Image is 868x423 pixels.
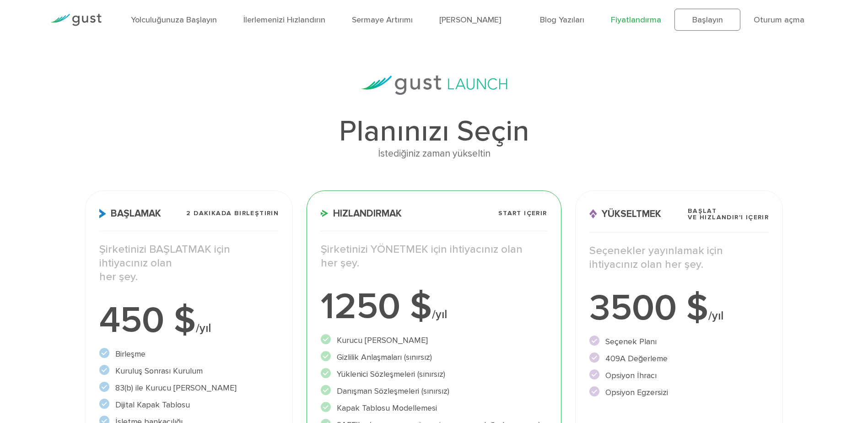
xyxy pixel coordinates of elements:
font: Opsiyon İhracı [605,371,657,380]
font: Yükseltmek [602,209,661,219]
font: Dijital Kapak Tablosu [115,400,190,410]
div: 1250 $ [321,288,547,325]
font: Başlamak [111,209,161,218]
span: /yıl [432,308,447,321]
img: Simgeyi Yükselt [589,209,597,219]
font: 409A Değerleme [605,354,668,363]
a: Fiyatlandırma [611,15,661,25]
font: Kuruluş Sonrası Kurulum [115,366,203,376]
img: gust-launch-logos.svg [361,76,507,95]
font: Kurucu [PERSON_NAME] [337,336,428,345]
a: Oturum açma [754,15,804,25]
p: Şirketinizi YÖNETMEK için ihtiyacınız olan her şey. [321,243,547,270]
img: Hızlandır Simgesi [321,210,329,217]
font: Seçenek Planı [605,337,657,347]
span: 2 Dakikada Birleştirin [186,210,279,217]
font: 83(b) ile Kurucu [PERSON_NAME] [115,383,237,393]
img: Başlangıç Simgesi X2 [99,209,106,218]
font: Kapak Tablosu Modellemesi [337,403,437,413]
span: /yıl [708,309,723,323]
a: Blog Yazıları [540,15,584,25]
span: START içerir [498,210,547,217]
a: Başlayın [674,9,740,31]
a: İlerlemenizi Hızlandırın [243,15,325,25]
font: Yüklenici Sözleşmeleri (sınırsız) [337,369,445,379]
h1: Planınızı Seçin [85,117,783,146]
span: /yıl [196,321,211,335]
font: Gizlilik Anlaşmaları (sınırsız) [337,352,432,362]
div: 450 $ [99,302,279,339]
div: 3500 $ [589,290,769,326]
div: İstediğiniz zaman yükseltin [85,146,783,162]
font: Hızlandırmak [333,209,402,218]
p: Seçenekler yayınlamak için ihtiyacınız olan her şey. [589,244,769,271]
font: Birleşme [115,349,146,359]
font: Danışman Sözleşmeleri (sınırsız) [337,386,449,396]
a: Sermaye Artırımı [352,15,413,25]
font: Opsiyon Egzersizi [605,388,668,397]
span: BAŞLAT ve HIZLANDIR'ı içerir [688,208,769,221]
p: Şirketinizi BAŞLATMAK için ihtiyacınız olan her şey. [99,243,279,284]
a: [PERSON_NAME] [439,15,501,25]
img: Gust Logosu [50,14,102,26]
a: Yolculuğunuza Başlayın [131,15,217,25]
